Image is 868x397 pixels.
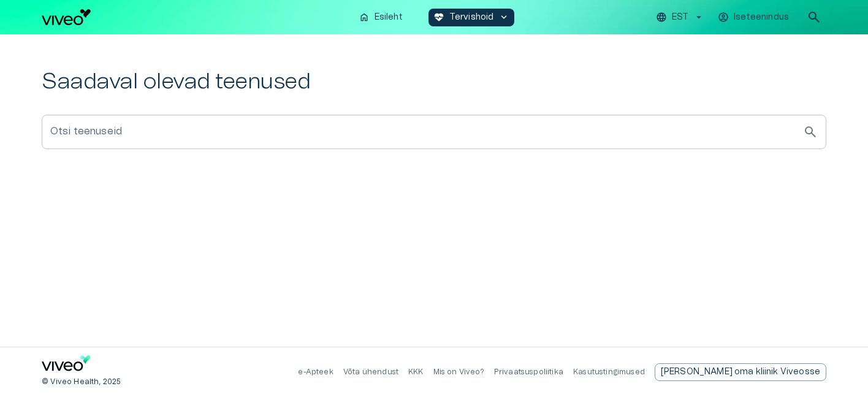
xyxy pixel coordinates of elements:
a: Navigate to home page [42,355,91,376]
button: EST [654,9,706,26]
p: Mis on Viveo? [433,367,484,377]
a: Send email to partnership request to viveo [655,363,826,381]
span: search [807,10,821,25]
button: homeEsileht [354,9,409,26]
span: home [359,12,370,23]
iframe: Help widget launcher [772,341,868,376]
a: Privaatsuspoliitika [494,368,563,376]
div: [PERSON_NAME] oma kliinik Viveosse [655,363,826,381]
a: e-Apteek [298,368,333,376]
a: Kasutustingimused [573,368,645,376]
p: Iseteenindus [734,11,789,24]
img: Viveo logo [42,9,91,25]
button: ecg_heartTervishoidkeyboard_arrow_down [428,9,515,26]
p: EST [672,11,688,24]
span: search [803,125,818,139]
p: Tervishoid [449,11,494,24]
a: Navigate to homepage [42,9,349,25]
p: [PERSON_NAME] oma kliinik Viveosse [661,366,820,379]
p: © Viveo Health, 2025 [42,377,121,387]
button: open search modal [802,5,826,29]
span: keyboard_arrow_down [498,12,509,23]
p: Esileht [375,11,403,24]
p: Võta ühendust [343,367,398,377]
a: KKK [408,368,424,376]
button: Iseteenindus [716,9,792,26]
h2: Saadaval olevad teenused [42,69,826,95]
span: ecg_heart [433,12,444,23]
